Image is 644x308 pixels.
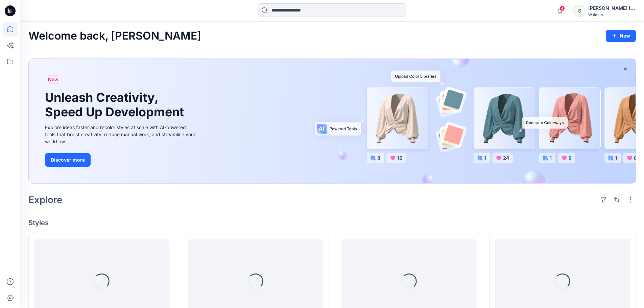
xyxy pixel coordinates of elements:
[45,90,187,119] h1: Unleash Creativity, Speed Up Development
[559,6,565,11] span: 4
[606,30,636,42] button: New
[45,153,91,167] button: Discover more
[588,4,636,12] div: [PERSON_NAME] ​[PERSON_NAME]
[28,219,636,227] h4: Styles
[48,75,58,84] span: New
[28,30,201,42] h2: Welcome back, [PERSON_NAME]
[573,5,586,17] div: S​
[588,12,636,17] div: Walmart
[28,194,63,205] h2: Explore
[45,153,197,167] a: Discover more
[45,124,197,145] div: Explore ideas faster and recolor styles at scale with AI-powered tools that boost creativity, red...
